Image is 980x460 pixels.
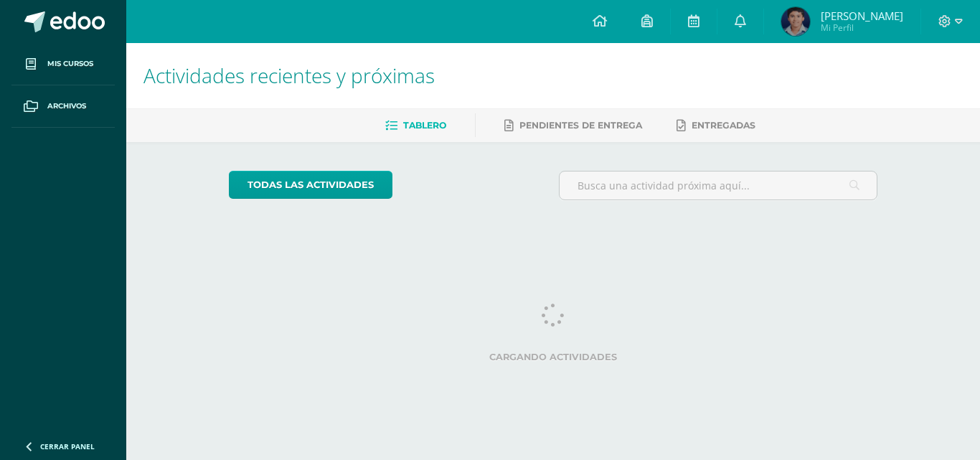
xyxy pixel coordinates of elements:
[504,114,642,137] a: Pendientes de entrega
[821,9,903,23] span: [PERSON_NAME]
[11,85,115,128] a: Archivos
[403,120,446,131] span: Tablero
[560,172,877,200] input: Busca una actividad próxima aquí...
[229,352,878,362] label: Cargando actividades
[47,100,86,112] span: Archivos
[781,7,810,36] img: ace71bec6b3b1c7d964634ca6ec6109d.png
[385,114,446,137] a: Tablero
[40,441,95,451] span: Cerrar panel
[519,120,642,131] span: Pendientes de entrega
[677,114,755,137] a: Entregadas
[11,43,115,85] a: Mis cursos
[821,22,903,34] span: Mi Perfil
[692,120,755,131] span: Entregadas
[143,62,435,89] span: Actividades recientes y próximas
[47,58,93,70] span: Mis cursos
[229,171,392,199] a: todas las Actividades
